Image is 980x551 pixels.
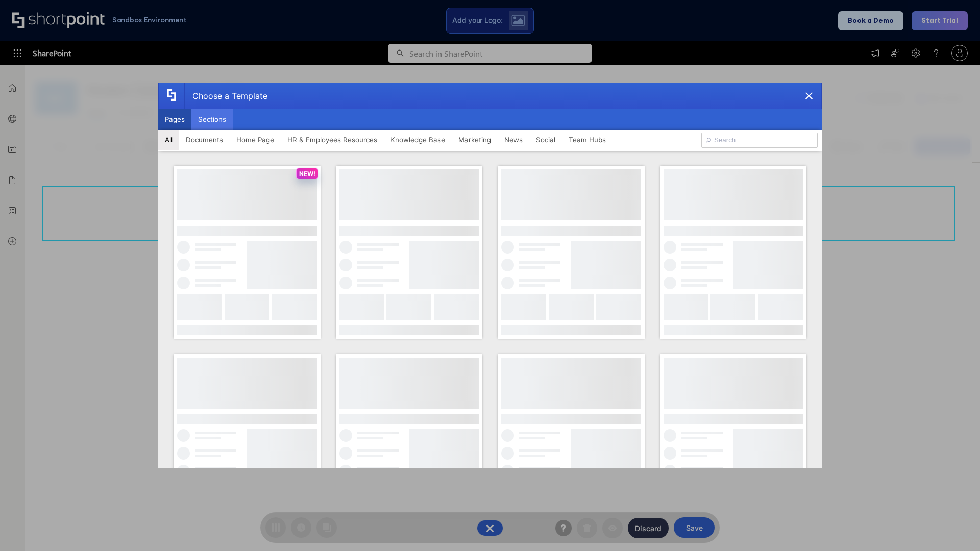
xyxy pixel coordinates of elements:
iframe: Chat Widget [929,502,980,551]
button: Documents [179,130,230,150]
button: Sections [191,109,233,130]
button: Pages [158,109,191,130]
button: News [498,130,529,150]
button: Team Hubs [562,130,612,150]
button: Knowledge Base [384,130,452,150]
button: Social [529,130,562,150]
button: All [158,130,179,150]
input: Search [701,133,818,148]
p: NEW! [299,170,315,178]
button: HR & Employees Resources [281,130,384,150]
div: template selector [158,83,822,468]
div: Choose a Template [184,83,267,109]
button: Home Page [230,130,281,150]
button: Marketing [452,130,498,150]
